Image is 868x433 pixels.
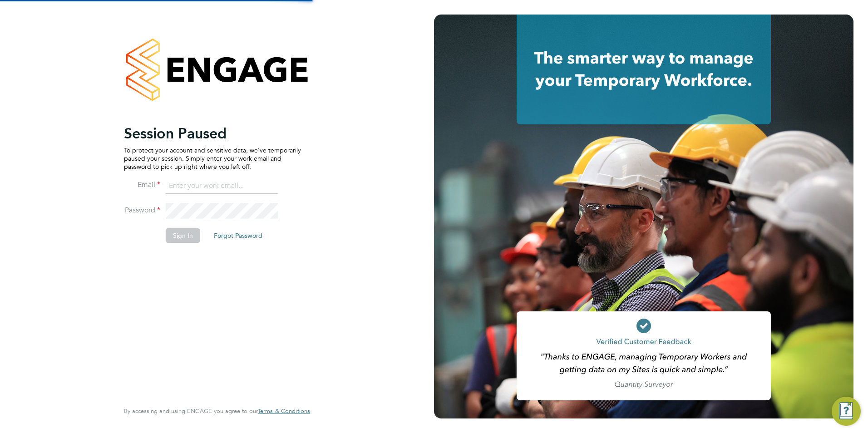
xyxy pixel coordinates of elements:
label: Email [124,180,160,190]
span: By accessing and using ENGAGE you agree to our [124,407,310,415]
span: Terms & Conditions [258,407,310,415]
button: Forgot Password [207,228,270,243]
h2: Session Paused [124,124,301,143]
a: Terms & Conditions [258,408,310,415]
label: Password [124,206,160,215]
input: Enter your work email... [166,178,278,194]
button: Sign In [166,228,200,243]
button: Engage Resource Center [832,397,861,426]
p: To protect your account and sensitive data, we've temporarily paused your session. Simply enter y... [124,146,301,171]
